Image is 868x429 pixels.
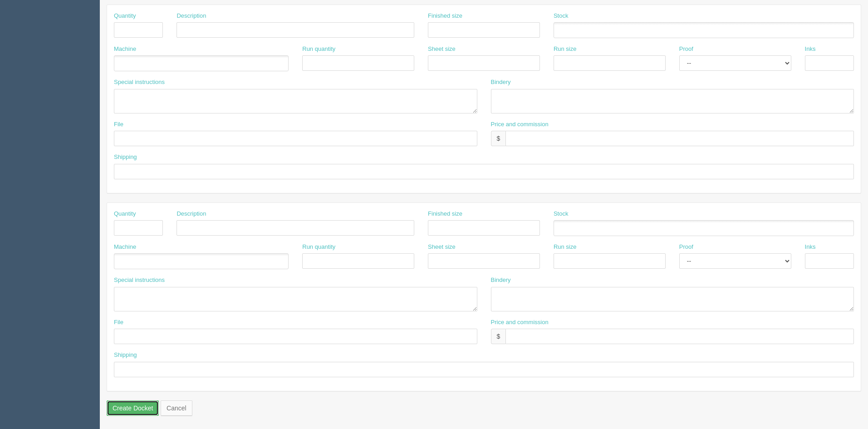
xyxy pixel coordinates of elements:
span: translation missing: en.helpers.links.cancel [167,404,186,412]
label: Bindery [491,276,511,285]
label: Special instructions [114,276,165,285]
label: Machine [114,45,136,54]
label: Finished size [428,210,462,218]
label: Inks [805,45,816,54]
label: File [114,318,123,327]
label: Shipping [114,153,137,162]
label: Shipping [114,351,137,360]
div: $ [491,131,506,146]
label: Description [177,12,206,20]
div: $ [491,329,506,344]
label: Price and commission [491,318,549,327]
label: Sheet size [428,243,456,251]
label: Quantity [114,12,136,20]
label: Run quantity [302,243,335,251]
label: Finished size [428,12,462,20]
label: File [114,120,123,129]
label: Inks [805,243,816,251]
label: Proof [679,45,693,54]
label: Run quantity [302,45,335,54]
input: Create Docket [107,400,159,416]
label: Special instructions [114,78,165,87]
label: Machine [114,243,136,251]
label: Bindery [491,78,511,87]
label: Quantity [114,210,136,218]
label: Run size [554,45,577,54]
a: Cancel [161,400,192,416]
label: Price and commission [491,120,549,129]
label: Proof [679,243,693,251]
label: Sheet size [428,45,456,54]
label: Run size [554,243,577,251]
label: Stock [554,12,569,20]
label: Stock [554,210,569,218]
label: Description [177,210,206,218]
